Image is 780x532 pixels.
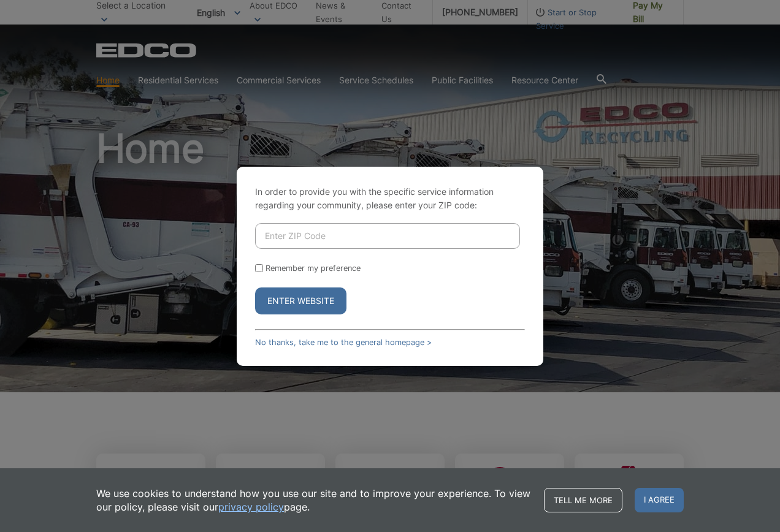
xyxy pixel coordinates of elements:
button: Enter Website [255,287,346,314]
a: Tell me more [544,488,622,512]
a: No thanks, take me to the general homepage > [255,338,432,347]
p: In order to provide you with the specific service information regarding your community, please en... [255,185,525,212]
label: Remember my preference [266,264,361,273]
p: We use cookies to understand how you use our site and to improve your experience. To view our pol... [96,487,532,514]
a: privacy policy [218,500,284,514]
span: I agree [635,488,684,512]
input: Enter ZIP Code [255,223,520,249]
